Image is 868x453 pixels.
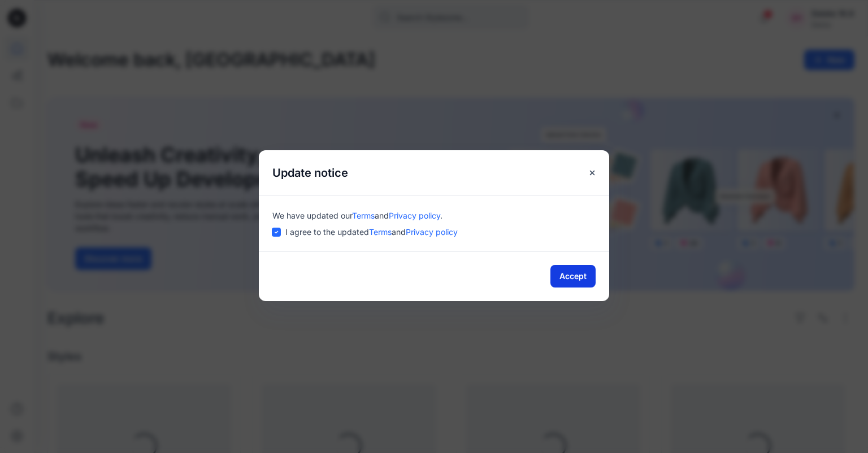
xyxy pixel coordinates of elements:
[352,211,375,220] a: Terms
[389,211,440,220] a: Privacy policy
[582,163,602,183] button: Close
[272,210,596,221] div: We have updated our .
[369,227,392,237] a: Terms
[259,150,362,195] h5: Update notice
[375,211,389,220] span: and
[406,227,458,237] a: Privacy policy
[285,226,458,238] span: I agree to the updated
[392,227,406,237] span: and
[550,265,596,288] button: Accept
